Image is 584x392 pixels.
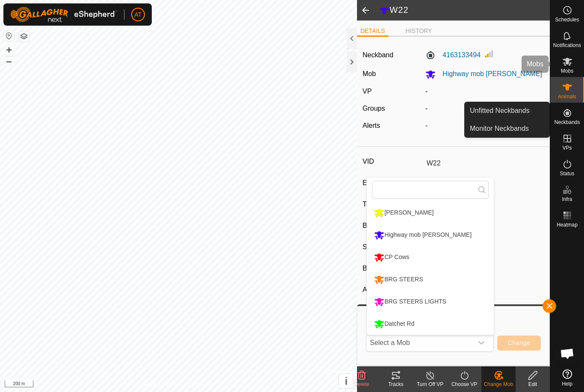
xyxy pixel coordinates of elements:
span: Schedules [555,17,579,22]
div: Datchet Rd [372,317,416,331]
div: Open chat [555,341,580,366]
label: EID [363,177,423,189]
span: Mobs [561,68,573,74]
span: Heatmap [557,222,578,227]
li: Highway mob Felix [367,224,494,246]
button: i [339,374,353,388]
label: Alerts [363,122,380,129]
button: + [4,45,14,55]
li: Jays Block [367,202,494,224]
div: Choose VP [447,380,481,388]
div: Turn Off VP [413,380,447,388]
li: CP Cows [367,247,494,268]
button: Reset Map [4,31,14,41]
label: Mob [363,70,376,77]
a: Monitor Neckbands [465,120,549,137]
li: DETAILS [357,27,388,37]
label: Stock Class [363,242,423,253]
div: dropdown trigger [473,334,490,351]
span: Delete [354,381,369,387]
li: BRG STEERS LIGHTS [367,291,494,312]
img: Signal strength [484,49,494,59]
label: Expected Daily Weight Gain [363,355,423,376]
div: BRG STEERS LIGHTS [372,295,448,309]
div: - [422,103,548,114]
label: Tattoo or Brand [363,199,423,210]
span: Notifications [553,43,581,48]
div: Highway mob [PERSON_NAME] [372,228,474,242]
span: Help [562,381,572,386]
a: Unfitted Neckbands [465,102,549,119]
div: Edit [516,380,550,388]
div: [PERSON_NAME] [372,206,436,220]
span: Highway mob [PERSON_NAME] [436,70,542,77]
span: VPs [562,145,572,150]
span: Animals [558,94,576,99]
label: 4163133494 [425,50,481,60]
div: CP Cows [372,250,411,265]
label: Groups [363,105,385,112]
a: Privacy Policy [145,381,177,389]
label: Breed [363,220,423,231]
li: Datchet Rd [367,313,494,335]
div: Change Mob [481,380,516,388]
div: - [422,121,548,131]
label: VID [363,156,423,167]
button: – [4,56,14,66]
a: Contact Us [187,381,212,389]
span: Monitor Neckbands [470,124,529,134]
button: Change [497,336,541,351]
label: Neckband [363,50,393,60]
label: Age [363,284,423,295]
span: Status [560,171,574,176]
span: Select a Mob [366,334,473,351]
li: BRG STEERS [367,269,494,290]
label: Birth Day [363,263,423,274]
label: VP [363,88,372,95]
div: BRG STEERS [372,272,425,287]
h2: W22 [379,5,550,16]
span: Infra [562,197,572,202]
span: Change [508,339,530,346]
span: AT [135,10,142,19]
button: Map Layers [19,31,29,41]
ul: Option List [367,202,494,335]
span: Unfitted Neckbands [470,106,530,116]
li: HISTORY [402,27,436,35]
span: Neckbands [554,120,580,125]
img: Gallagher Logo [10,7,117,22]
div: Tracks [379,380,413,388]
span: i [345,375,348,387]
a: Help [550,366,584,390]
app-display-virtual-paddock-transition: - [425,88,428,95]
